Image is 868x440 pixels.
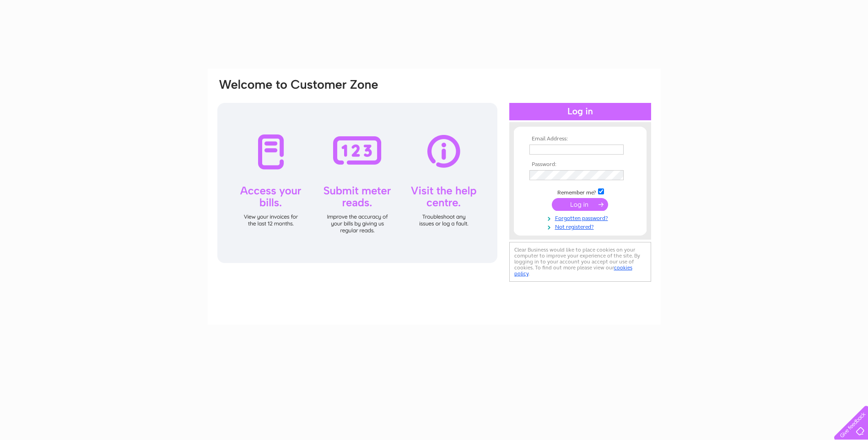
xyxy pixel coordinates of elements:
[527,161,633,168] th: Password:
[514,264,632,277] a: cookies policy
[509,242,651,282] div: Clear Business would like to place cookies on your computer to improve your experience of the sit...
[529,222,633,231] a: Not registered?
[529,213,633,222] a: Forgotten password?
[552,198,608,211] input: Submit
[527,136,633,142] th: Email Address:
[527,187,633,196] td: Remember me?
